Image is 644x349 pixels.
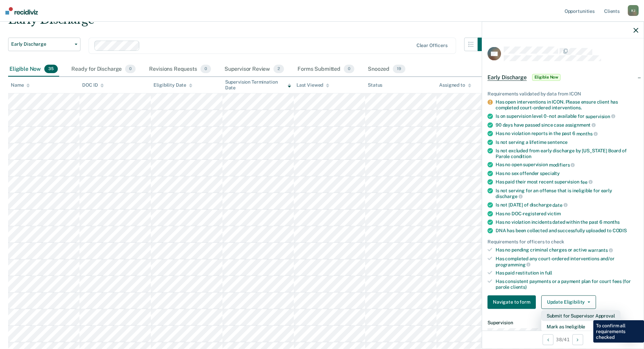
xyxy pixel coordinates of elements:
[125,65,136,73] span: 0
[541,310,620,321] button: Submit for Supervisor Approval
[70,62,137,77] div: Ready for Discharge
[496,113,638,119] div: Is on supervision level 0 - not available for
[82,82,104,88] div: DOC ID
[541,321,620,332] button: Mark as Ineligible
[296,62,356,77] div: Forms Submitted
[496,227,638,233] div: DNA has been collected and successfully uploaded to
[5,7,38,15] img: Recidiviz
[511,153,531,159] span: condition
[487,320,638,325] dt: Supervision
[496,171,638,176] div: Has no sex offender
[547,139,568,145] span: sentence
[496,279,638,290] div: Has consistent payments or a payment plan for court fees (for parole
[11,82,30,88] div: Name
[487,295,536,309] button: Navigate to form
[496,211,638,216] div: Has no DOC-registered
[547,211,561,216] span: victim
[487,74,527,81] span: Early Discharge
[613,227,627,233] span: CODIS
[496,162,638,168] div: Has no open supervision
[153,82,192,88] div: Eligibility Date
[496,256,638,267] div: Has completed any court-ordered interventions and/or
[565,122,596,128] span: assignment
[482,330,644,348] div: 38 / 41
[487,295,539,309] a: Navigate to form link
[273,65,284,73] span: 2
[572,334,583,345] button: Next Opportunity
[496,131,638,137] div: Has no violation reports in the past 6
[496,270,638,276] div: Has paid restitution in
[496,219,638,225] div: Has no violation incidents dated within the past 6
[621,326,637,342] div: Open Intercom Messenger
[368,82,382,88] div: Status
[416,43,448,48] div: Clear officers
[496,194,523,199] span: discharge
[344,65,354,73] span: 0
[225,79,291,91] div: Supervision Termination Date
[543,334,553,345] button: Previous Opportunity
[296,82,329,88] div: Last Viewed
[496,99,638,111] div: Has open interventions in ICON. Please ensure client has completed court-ordered interventions.
[496,122,638,128] div: 90 days have passed since case
[393,65,405,73] span: 19
[532,74,561,81] span: Eligible Now
[487,91,638,96] div: Requirements validated by data from ICON
[8,13,491,32] div: Early Discharge
[366,62,407,77] div: Snoozed
[496,188,638,199] div: Is not serving for an offense that is ineligible for early
[552,202,567,208] span: date
[628,5,639,16] div: K J
[482,66,644,88] div: Early DischargeEligible Now
[549,162,575,168] span: modifiers
[545,270,552,276] span: full
[496,139,638,145] div: Is not serving a lifetime
[496,247,638,253] div: Has no pending criminal charges or active
[586,113,615,119] span: supervision
[148,62,212,77] div: Revisions Requests
[576,131,598,136] span: months
[603,219,620,224] span: months
[439,82,471,88] div: Assigned to
[223,62,286,77] div: Supervisor Review
[540,171,560,176] span: specialty
[541,295,596,309] button: Update Eligibility
[44,65,58,73] span: 35
[496,202,638,208] div: Is not [DATE] of discharge
[200,65,211,73] span: 0
[496,262,530,267] span: programming
[8,62,59,77] div: Eligible Now
[11,41,72,47] span: Early Discharge
[487,239,638,244] div: Requirements for officers to check
[496,148,638,159] div: Is not excluded from early discharge by [US_STATE] Board of Parole
[580,179,593,184] span: fee
[496,179,638,185] div: Has paid their most recent supervision
[510,284,527,290] span: clients)
[588,247,613,253] span: warrants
